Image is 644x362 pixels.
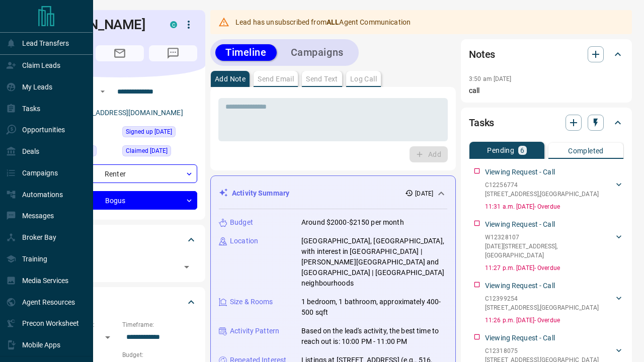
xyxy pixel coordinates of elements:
[281,44,354,61] button: Campaigns
[219,184,447,203] div: Activity Summary[DATE]
[122,350,197,359] p: Budget:
[485,263,624,273] p: 11:27 p.m. [DATE] - Overdue
[469,75,512,82] p: 3:50 am [DATE]
[485,233,614,242] p: W12328107
[97,85,109,98] button: Open
[96,45,144,61] span: Email
[485,190,599,199] p: [STREET_ADDRESS] , [GEOGRAPHIC_DATA]
[469,111,624,135] div: Tasks
[230,236,258,246] p: Location
[568,147,604,154] p: Completed
[215,44,277,61] button: Timeline
[327,18,339,26] strong: ALL
[485,178,624,201] div: C12256774[STREET_ADDRESS],[GEOGRAPHIC_DATA]
[485,231,624,262] div: W12328107[DATE][STREET_ADDRESS],[GEOGRAPHIC_DATA]
[485,202,624,211] p: 11:31 a.m. [DATE] - Overdue
[126,146,168,156] span: Claimed [DATE]
[301,217,404,228] p: Around $2000-$2150 per month
[469,85,624,96] p: call
[301,297,447,318] p: 1 bedroom, 1 bathroom, approximately 400-500 sqft
[469,46,495,62] h2: Notes
[485,281,555,291] p: Viewing Request - Call
[126,127,172,137] span: Signed up [DATE]
[485,303,599,312] p: [STREET_ADDRESS] , [GEOGRAPHIC_DATA]
[69,109,183,117] a: [EMAIL_ADDRESS][DOMAIN_NAME]
[230,326,279,336] p: Activity Pattern
[469,115,494,131] h2: Tasks
[415,189,433,198] p: [DATE]
[301,236,447,289] p: [GEOGRAPHIC_DATA], [GEOGRAPHIC_DATA], with interest in [GEOGRAPHIC_DATA] | [PERSON_NAME][GEOGRAPH...
[485,219,555,230] p: Viewing Request - Call
[170,21,177,28] div: condos.ca
[180,260,194,274] button: Open
[149,45,197,61] span: Message
[520,147,524,154] p: 6
[42,164,197,183] div: Renter
[485,294,599,303] p: C12399254
[232,188,289,199] p: Activity Summary
[122,145,197,159] div: Sat Jul 19 2025
[485,180,599,190] p: C12256774
[42,191,197,210] div: Bogus
[215,75,246,82] p: Add Note
[122,126,197,140] div: Fri Jul 18 2025
[230,297,273,307] p: Size & Rooms
[485,316,624,325] p: 11:26 p.m. [DATE] - Overdue
[42,290,197,314] div: Criteria
[485,333,555,343] p: Viewing Request - Call
[42,228,197,252] div: Tags
[230,217,253,228] p: Budget
[122,320,197,329] p: Timeframe:
[487,147,514,154] p: Pending
[469,42,624,66] div: Notes
[485,242,614,260] p: [DATE][STREET_ADDRESS] , [GEOGRAPHIC_DATA]
[235,13,411,31] div: Lead has unsubscribed from Agent Communication
[301,326,447,347] p: Based on the lead's activity, the best time to reach out is: 10:00 PM - 11:00 PM
[42,17,155,33] h1: [PERSON_NAME]
[485,167,555,177] p: Viewing Request - Call
[485,292,624,314] div: C12399254[STREET_ADDRESS],[GEOGRAPHIC_DATA]
[485,346,599,355] p: C12318075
